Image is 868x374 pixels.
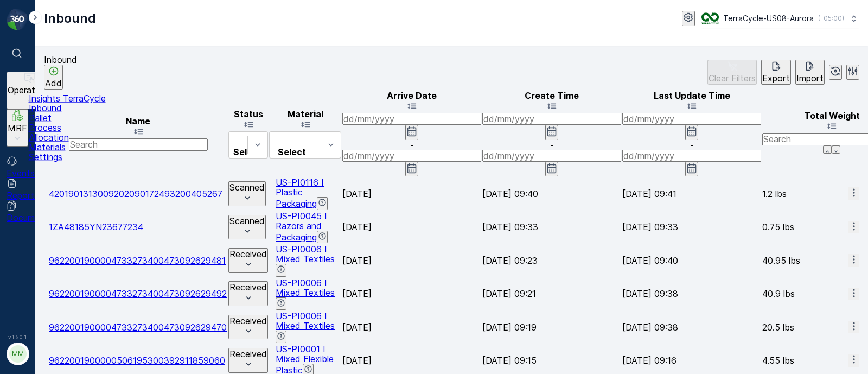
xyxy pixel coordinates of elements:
a: US-PI0045 I Razors and Packaging [276,211,327,243]
button: Add [44,65,63,90]
td: [DATE] 09:38 [622,278,761,310]
p: Export [762,73,790,83]
input: dd/mm/yyyy [482,150,621,162]
p: Insights TerraCycle [29,93,106,103]
button: Received [228,348,268,373]
a: Reports [7,180,28,200]
a: Events [7,158,28,178]
td: [DATE] 09:33 [482,211,621,243]
p: Status [228,109,268,119]
a: Inbound [29,103,106,113]
a: US-PI0006 I Mixed Textiles [276,244,335,264]
button: Operations [7,72,53,109]
td: [DATE] 09:23 [482,244,621,276]
a: Pallet [29,113,106,123]
td: [DATE] 09:41 [622,178,761,210]
a: Materials [29,142,106,152]
a: US-PI0116 I Plastic Packaging [276,177,324,209]
p: Scanned [229,216,265,226]
td: [DATE] 09:40 [482,178,621,210]
p: - [342,140,481,150]
p: Last Update Time [622,91,761,100]
p: Arrive Date [342,91,481,100]
button: Clear Filters [707,60,757,85]
p: - [482,140,621,150]
button: Scanned [228,181,266,206]
button: Received [228,248,268,273]
button: Export [761,60,791,85]
p: Operations [8,85,52,95]
a: 1ZA48185YN23677234 [49,221,143,232]
p: Inbound [44,10,96,27]
img: logo [7,9,28,30]
a: 4201901313009202090172493200405267 [49,188,222,199]
a: 9622001900000506195300392911859060 [49,355,225,366]
td: [DATE] [342,278,481,310]
button: TerraCycle-US08-Aurora(-05:00) [701,9,859,28]
p: Inbound [44,55,77,65]
button: Received [228,281,268,306]
div: MM [9,345,27,363]
p: Reports [7,191,28,200]
td: [DATE] [342,311,481,343]
td: [DATE] [342,211,481,243]
p: Scanned [229,182,265,192]
a: 9622001900004733273400473092629470 [49,322,227,333]
td: [DATE] 09:40 [622,244,761,276]
p: Process [29,123,106,132]
td: [DATE] 09:33 [622,211,761,243]
p: - [622,140,761,150]
p: Add [45,78,62,88]
p: Received [229,349,267,359]
a: Settings [29,152,106,162]
p: Select [233,147,261,157]
td: [DATE] 09:19 [482,311,621,343]
p: Import [796,73,824,83]
a: Allocation [29,132,106,142]
p: Create Time [482,91,621,100]
a: 9622001900004733273400473092629481 [49,255,226,266]
input: dd/mm/yyyy [342,150,481,162]
button: MM [7,343,28,365]
input: dd/mm/yyyy [342,113,481,125]
button: Received [228,315,268,340]
p: Documents [7,213,28,223]
img: image_ci7OI47.png [701,12,719,24]
a: 9622001900004733273400473092629492 [49,288,227,299]
p: Received [229,249,267,259]
input: Search [69,138,208,150]
p: ( -05:00 ) [818,14,844,23]
a: US-PI0006 I Mixed Textiles [276,310,335,331]
p: Name [49,116,227,126]
input: dd/mm/yyyy [482,113,621,125]
td: [DATE] [342,178,481,210]
button: MRF [7,109,28,147]
p: MRF [8,123,27,133]
span: v 1.50.1 [7,334,28,340]
input: dd/mm/yyyy [622,113,761,125]
button: Import [795,60,825,85]
a: Documents [7,202,28,223]
td: [DATE] 09:38 [622,311,761,343]
input: dd/mm/yyyy [622,150,761,162]
p: TerraCycle-US08-Aurora [723,13,814,24]
p: Received [229,316,267,326]
a: US-PI0006 I Mixed Textiles [276,277,335,298]
p: Clear Filters [709,73,756,83]
p: Received [229,282,267,292]
button: Scanned [228,215,266,240]
td: [DATE] 09:21 [482,278,621,310]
